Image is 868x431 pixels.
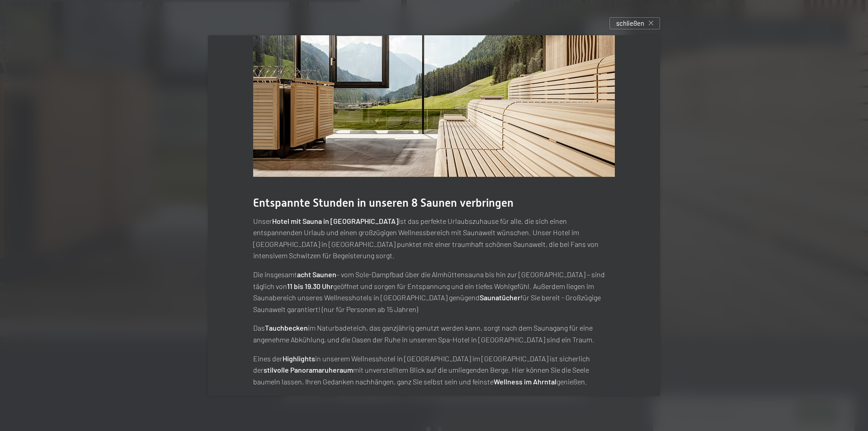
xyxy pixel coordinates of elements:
p: Unser ist das perfekte Urlaubszuhause für alle, die sich einen entspannenden Urlaub und einen gro... [253,215,615,261]
strong: stilvolle Panoramaruheraum [264,365,353,374]
p: Die insgesamt – vom Sole-Dampfbad über die Almhüttensauna bis hin zur [GEOGRAPHIC_DATA] – sind tä... [253,269,615,315]
p: Das im Naturbadeteich, das ganzjährig genutzt werden kann, sorgt nach dem Saunagang für eine ange... [253,322,615,345]
strong: Hotel mit Sauna in [GEOGRAPHIC_DATA] [272,217,398,225]
span: schließen [616,19,644,28]
strong: 11 bis 19.30 Uhr [287,282,333,290]
img: Wellnesshotels - Sauna - Entspannung - Ahrntal [253,22,615,177]
p: Eines der in unserem Wellnesshotel in [GEOGRAPHIC_DATA] im [GEOGRAPHIC_DATA] ist sicherlich der m... [253,353,615,388]
span: Entspannte Stunden in unseren 8 Saunen verbringen [253,196,514,209]
strong: Wellness im Ahrntal [494,377,557,386]
strong: Saunatücher [480,293,520,302]
strong: Highlights [283,354,315,363]
strong: Tauchbecken [265,323,308,332]
strong: acht Saunen [297,270,336,279]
